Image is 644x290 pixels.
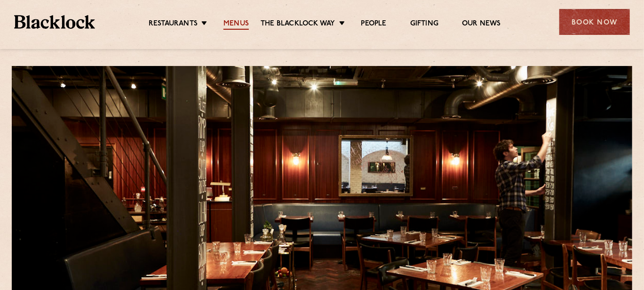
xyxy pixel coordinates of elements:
[410,19,438,30] a: Gifting
[462,19,501,30] a: Our News
[261,19,335,30] a: The Blacklock Way
[361,19,387,30] a: People
[149,19,198,30] a: Restaurants
[14,15,95,29] img: BL_Textured_Logo-footer-cropped.svg
[223,19,249,30] a: Menus
[559,9,630,35] div: Book Now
